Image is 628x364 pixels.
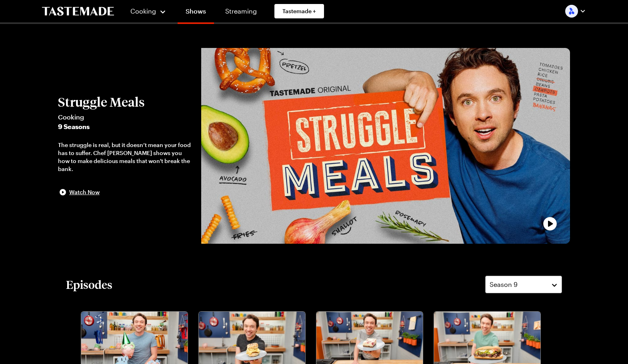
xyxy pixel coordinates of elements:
button: Struggle MealsCooking9 SeasonsThe struggle is real, but it doesn’t mean your food has to suffer. ... [58,95,193,197]
a: Tastemade + [274,4,324,18]
button: Profile picture [565,5,586,18]
button: play trailer [201,48,570,244]
span: Watch Now [69,188,100,196]
img: Struggle Meals [201,48,570,244]
span: Season 9 [490,280,518,289]
img: Profile picture [565,5,578,18]
button: Cooking [130,2,166,21]
a: To Tastemade Home Page [42,7,114,16]
button: Season 9 [485,276,562,293]
span: Cooking [58,112,193,122]
span: Tastemade + [282,7,316,15]
span: Cooking [130,7,156,15]
div: The struggle is real, but it doesn’t mean your food has to suffer. Chef [PERSON_NAME] shows you h... [58,141,193,173]
span: 9 Seasons [58,122,193,131]
h2: Struggle Meals [58,95,193,109]
h2: Episodes [66,277,112,292]
a: Shows [178,2,214,24]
